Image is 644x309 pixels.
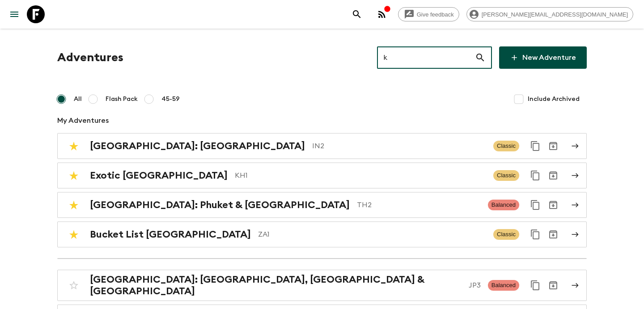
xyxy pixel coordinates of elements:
a: Exotic [GEOGRAPHIC_DATA]KH1ClassicDuplicate for 45-59Archive [57,163,587,188]
button: Archive [544,225,562,243]
span: Balanced [488,200,519,210]
span: Classic [493,229,519,240]
button: Duplicate for 45-59 [526,196,544,214]
button: Duplicate for 45-59 [526,167,544,184]
span: Give feedback [412,11,459,18]
button: Archive [544,137,562,155]
button: Archive [544,167,562,184]
button: search adventures [348,5,366,23]
button: Duplicate for 45-59 [526,225,544,243]
span: Flash Pack [106,95,138,104]
div: [PERSON_NAME][EMAIL_ADDRESS][DOMAIN_NAME] [466,7,633,21]
span: Classic [493,141,519,151]
a: Give feedback [398,7,459,21]
p: JP3 [469,280,481,291]
button: menu [5,5,23,23]
span: 45-59 [161,95,180,104]
span: Classic [493,170,519,181]
p: ZA1 [258,229,486,240]
h1: Adventures [57,49,123,67]
a: Bucket List [GEOGRAPHIC_DATA]ZA1ClassicDuplicate for 45-59Archive [57,221,587,247]
p: IN2 [312,141,486,151]
a: [GEOGRAPHIC_DATA]: [GEOGRAPHIC_DATA], [GEOGRAPHIC_DATA] & [GEOGRAPHIC_DATA]JP3BalancedDuplicate f... [57,270,587,301]
a: [GEOGRAPHIC_DATA]: [GEOGRAPHIC_DATA]IN2ClassicDuplicate for 45-59Archive [57,133,587,159]
h2: Exotic [GEOGRAPHIC_DATA] [90,170,228,181]
p: My Adventures [57,115,587,126]
button: Archive [544,276,562,294]
p: KH1 [235,170,486,181]
span: Balanced [488,280,519,291]
span: All [74,95,82,104]
span: [PERSON_NAME][EMAIL_ADDRESS][DOMAIN_NAME] [477,11,633,18]
button: Duplicate for 45-59 [526,137,544,155]
button: Duplicate for 45-59 [526,276,544,294]
h2: [GEOGRAPHIC_DATA]: [GEOGRAPHIC_DATA] [90,140,305,152]
h2: [GEOGRAPHIC_DATA]: [GEOGRAPHIC_DATA], [GEOGRAPHIC_DATA] & [GEOGRAPHIC_DATA] [90,274,462,297]
h2: [GEOGRAPHIC_DATA]: Phuket & [GEOGRAPHIC_DATA] [90,199,350,211]
p: TH2 [357,200,481,210]
a: [GEOGRAPHIC_DATA]: Phuket & [GEOGRAPHIC_DATA]TH2BalancedDuplicate for 45-59Archive [57,192,587,218]
button: Archive [544,196,562,214]
input: e.g. AR1, Argentina [377,45,475,70]
h2: Bucket List [GEOGRAPHIC_DATA] [90,229,251,240]
span: Include Archived [528,95,580,104]
a: New Adventure [499,46,587,69]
